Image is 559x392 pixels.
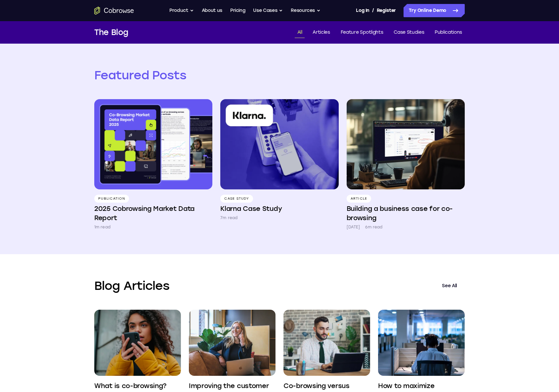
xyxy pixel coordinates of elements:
[378,310,465,376] img: How to maximize revenue-generating opportunities with co-browsing
[94,381,167,390] h4: What is co-browsing?
[169,4,194,17] button: Product
[338,27,386,38] a: Feature Spotlights
[310,27,332,38] a: Articles
[391,27,427,38] a: Case Studies
[94,278,434,294] h2: Blog Articles
[189,310,276,376] img: Improving the customer support experience with co-browsing
[220,99,338,221] a: Case Study Klarna Case Study 7m read
[377,4,396,17] a: Register
[291,4,321,17] button: Resources
[202,4,222,17] a: About us
[94,26,128,38] h1: The Blog
[347,224,360,230] p: [DATE]
[432,27,465,38] a: Publications
[253,4,283,17] button: Use Cases
[404,4,465,17] a: Try Online Demo
[94,310,181,376] img: What is co-browsing?
[372,7,374,15] span: /
[283,310,370,376] img: Co-browsing versus screen sharing, what’s the difference?
[220,204,282,213] h4: Klarna Case Study
[94,195,129,203] p: Publication
[94,224,110,230] p: 1m read
[347,204,465,222] h4: Building a business case for co-browsing
[220,215,237,221] p: 7m read
[94,204,212,222] h4: 2025 Cobrowsing Market Data Report
[295,27,305,38] a: All
[230,4,245,17] a: Pricing
[220,99,338,189] img: Klarna Case Study
[94,99,212,230] a: Publication 2025 Cobrowsing Market Data Report 1m read
[94,7,134,15] a: Go to the home page
[347,99,465,230] a: Article Building a business case for co-browsing [DATE] 6m read
[434,278,465,294] a: See All
[356,4,369,17] a: Log In
[94,99,212,189] img: 2025 Cobrowsing Market Data Report
[220,195,253,203] p: Case Study
[347,99,465,189] img: Building a business case for co-browsing
[94,67,465,83] h2: Featured Posts
[365,224,382,230] p: 6m read
[347,195,371,203] p: Article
